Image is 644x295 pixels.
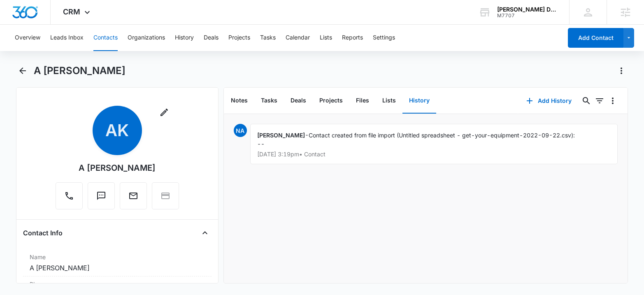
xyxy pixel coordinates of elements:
button: History [402,88,436,114]
button: Deals [204,25,219,51]
button: Contacts [93,25,118,51]
button: Email [120,182,147,209]
span: AK [93,106,142,155]
button: Leads Inbox [50,25,84,51]
label: Name [30,253,205,261]
button: Back [16,64,29,77]
button: Organizations [128,25,165,51]
button: Calendar [286,25,310,51]
a: Text [88,195,115,202]
div: A [PERSON_NAME] [79,162,156,174]
div: account id [497,13,557,19]
button: Filters [593,94,606,107]
button: Close [198,226,212,239]
button: Add History [518,91,580,111]
span: NA [234,124,247,137]
button: Tasks [254,88,284,114]
button: Settings [373,25,395,51]
button: Add Contact [568,28,623,48]
button: Notes [224,88,254,114]
span: [PERSON_NAME] [257,132,305,139]
button: Overflow Menu [606,94,619,107]
button: Text [88,182,115,209]
button: Files [349,88,376,114]
button: Actions [615,64,628,77]
a: Email [120,195,147,202]
h4: Contact Info [23,228,63,238]
p: [DATE] 3:19pm • Contact [257,151,611,157]
dd: A [PERSON_NAME] [30,263,205,273]
h1: A [PERSON_NAME] [34,65,126,77]
button: Lists [320,25,332,51]
button: Search... [580,94,593,107]
button: Call [56,182,83,209]
label: Phone [30,280,205,288]
div: - [250,124,618,164]
div: account name [497,6,557,13]
button: Projects [313,88,349,114]
button: Tasks [260,25,276,51]
div: NameA [PERSON_NAME] [23,249,212,276]
button: Projects [228,25,250,51]
button: Deals [284,88,313,114]
span: CRM [63,7,80,16]
button: Lists [376,88,402,114]
span: Contact created from file import (Untitled spreadsheet - get-your-equipment-2022-09-22.csv): -- [257,132,575,147]
a: Call [56,195,83,202]
button: History [175,25,194,51]
button: Reports [342,25,363,51]
button: Overview [15,25,40,51]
